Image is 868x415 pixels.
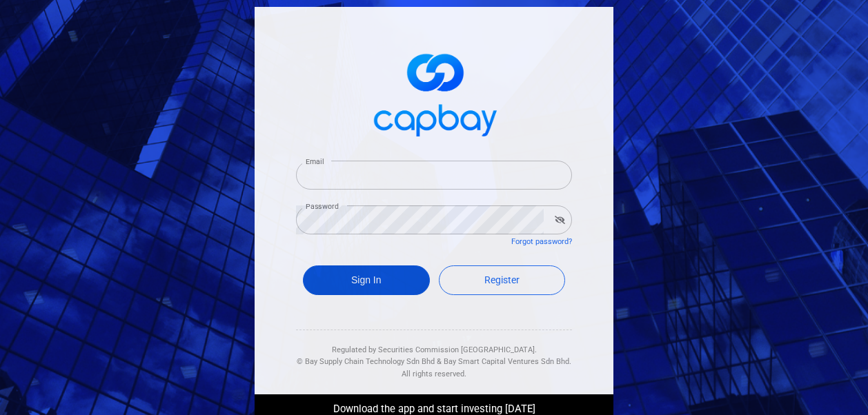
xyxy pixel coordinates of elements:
img: logo [365,41,503,144]
span: Register [484,274,520,285]
div: Regulated by Securities Commission [GEOGRAPHIC_DATA]. & All rights reserved. [296,330,572,381]
span: © Bay Supply Chain Technology Sdn Bhd [297,357,435,366]
a: Forgot password? [511,237,572,246]
label: Email [306,156,324,167]
a: Register [439,265,566,295]
label: Password [306,201,339,212]
button: Sign In [303,265,430,295]
span: Bay Smart Capital Ventures Sdn Bhd. [444,357,571,366]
